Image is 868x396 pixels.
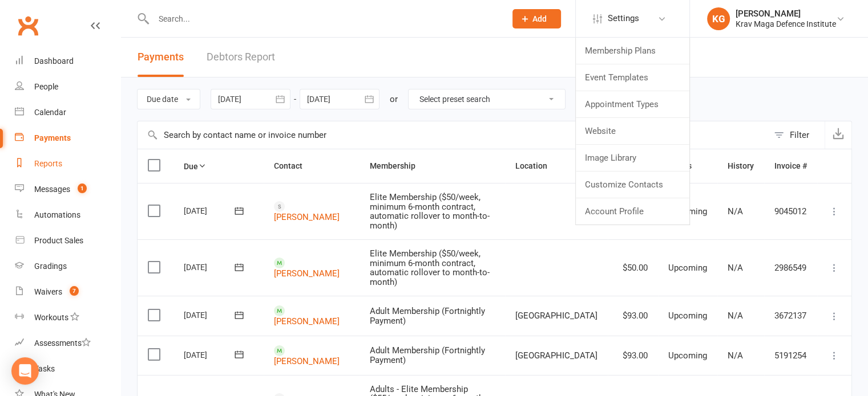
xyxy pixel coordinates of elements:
[608,6,639,31] span: Settings
[668,311,707,321] span: Upcoming
[576,64,689,91] a: Event Templates
[717,149,764,183] th: History
[34,262,67,271] div: Gradings
[728,311,743,321] span: N/A
[34,185,70,194] div: Messages
[34,56,74,66] div: Dashboard
[576,38,689,64] a: Membership Plans
[184,258,236,276] div: [DATE]
[764,336,817,375] td: 5191254
[764,183,817,239] td: 9045012
[370,192,490,231] span: Elite Membership ($50/week, minimum 6-month contract, automatic rollover to month-to-month)
[15,74,120,100] a: People
[34,210,80,219] div: Automations
[34,338,91,348] div: Assessments
[15,48,120,74] a: Dashboard
[370,306,485,326] span: Adult Membership (Fortnightly Payment)
[512,9,561,28] button: Add
[274,356,340,366] a: [PERSON_NAME]
[728,350,743,361] span: N/A
[15,151,120,177] a: Reports
[505,336,608,375] td: [GEOGRAPHIC_DATA]
[370,345,485,365] span: Adult Membership (Fortnightly Payment)
[15,177,120,202] a: Messages 1
[34,364,55,373] div: Tasks
[138,51,184,63] span: Payments
[274,212,340,222] a: [PERSON_NAME]
[184,306,236,324] div: [DATE]
[138,121,768,149] input: Search by contact name or invoice number
[736,9,836,19] div: [PERSON_NAME]
[274,268,340,279] a: [PERSON_NAME]
[608,336,658,375] td: $93.00
[668,263,707,273] span: Upcoming
[184,346,236,364] div: [DATE]
[608,296,658,335] td: $93.00
[70,286,79,296] span: 7
[576,118,689,144] a: Website
[505,149,608,183] th: Location
[390,92,398,106] div: or
[15,125,120,151] a: Payments
[15,330,120,356] a: Assessments
[14,11,42,40] a: Clubworx
[15,100,120,125] a: Calendar
[34,287,62,296] div: Waivers
[764,149,817,183] th: Invoice #
[138,38,184,77] button: Payments
[34,133,71,142] div: Payments
[34,159,62,168] div: Reports
[505,296,608,335] td: [GEOGRAPHIC_DATA]
[736,19,836,29] div: Krav Maga Defence Institute
[576,172,689,198] a: Customize Contacts
[668,350,707,361] span: Upcoming
[184,202,236,219] div: [DATE]
[15,254,120,279] a: Gradings
[15,228,120,254] a: Product Sales
[608,239,658,296] td: $50.00
[137,89,200,109] button: Due date
[15,305,120,330] a: Workouts
[173,149,264,183] th: Due
[15,279,120,305] a: Waivers 7
[370,248,490,287] span: Elite Membership ($50/week, minimum 6-month contract, automatic rollover to month-to-month)
[11,357,39,385] div: Open Intercom Messenger
[764,239,817,296] td: 2986549
[576,91,689,117] a: Appointment Types
[15,356,120,382] a: Tasks
[34,82,58,91] div: People
[532,14,547,23] span: Add
[34,236,83,245] div: Product Sales
[15,202,120,228] a: Automations
[207,38,275,77] a: Debtors Report
[728,206,743,217] span: N/A
[78,183,87,193] span: 1
[764,296,817,335] td: 3672137
[274,316,340,326] a: [PERSON_NAME]
[790,128,809,142] div: Filter
[34,108,66,117] div: Calendar
[576,145,689,171] a: Image Library
[728,263,743,273] span: N/A
[34,313,68,322] div: Workouts
[150,11,498,27] input: Search...
[707,7,730,30] div: KG
[264,149,360,183] th: Contact
[768,121,825,149] button: Filter
[576,198,689,224] a: Account Profile
[360,149,505,183] th: Membership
